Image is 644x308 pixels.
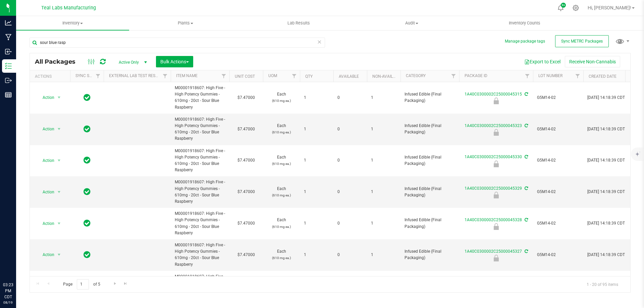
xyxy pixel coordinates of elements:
a: Inventory [16,16,129,30]
span: In Sync [84,250,91,259]
div: Not Packaged [458,161,534,167]
span: G5M14-02 [537,189,579,195]
a: Lot Number [538,73,562,78]
span: select [55,219,63,228]
span: 1 [371,126,396,132]
td: $7.47000 [229,145,263,177]
div: Actions [35,74,67,79]
a: Audit [355,16,468,30]
span: select [55,124,63,134]
span: 1 [304,126,329,132]
span: G5M14-02 [537,157,579,164]
span: Sync from Compliance System [524,218,528,222]
span: Each [267,186,296,198]
inline-svg: Inventory [5,63,12,69]
p: (610 mg ea.) [267,129,296,135]
span: M00001918607: High Five - High Potency Gummies - 610mg - 20ct - Sour Blue Raspberry [175,210,225,236]
span: M00001918607: High Five - High Potency Gummies - 610mg - 20ct - Sour Blue Raspberry [175,273,225,299]
a: Category [406,73,426,78]
inline-svg: Inbound [5,48,12,55]
a: External Lab Test Result [109,73,162,78]
span: Sync from Compliance System [524,123,528,128]
span: 1 [371,189,396,195]
span: 0 [337,126,363,132]
span: [DATE] 14:18:39 CDT [587,252,625,258]
span: M00001918607: High Five - High Potency Gummies - 610mg - 20ct - Sour Blue Raspberry [175,179,225,205]
span: M00001918607: High Five - High Potency Gummies - 610mg - 20ct - Sour Blue Raspberry [175,242,225,268]
a: Sync Status [75,73,101,78]
span: Inventory [16,20,129,26]
span: 1 [371,220,396,227]
button: Manage package tags [505,39,545,44]
span: 1 [304,220,329,227]
span: Infused Edible (Final Packaging) [405,186,455,198]
span: Action [37,187,55,197]
span: Inventory Counts [500,20,549,26]
div: Not Packaged [458,192,534,198]
span: 1 [304,189,329,195]
span: Infused Edible (Final Packaging) [405,123,455,135]
a: Filter [160,70,171,82]
span: Action [37,124,55,134]
span: In Sync [84,219,91,228]
a: Created Date [589,74,616,79]
p: (610 mg ea.) [267,255,296,261]
button: Sync METRC Packages [555,35,609,47]
a: Inventory Counts [468,16,581,30]
td: $7.47000 [229,82,263,114]
div: Not Packaged [458,98,534,104]
a: 1A40C0300002C25000045328 [465,218,522,222]
span: [DATE] 14:18:39 CDT [587,157,625,164]
span: Infused Edible (Final Packaging) [405,248,455,261]
span: Sync from Compliance System [524,92,528,97]
span: 1 [304,95,329,101]
span: Action [37,250,55,259]
span: Each [267,91,296,104]
td: $7.47000 [229,208,263,239]
span: G5M14-02 [537,95,579,101]
span: 0 [337,157,363,164]
a: Non-Available [372,74,402,79]
span: In Sync [84,187,91,196]
span: 1 [304,252,329,258]
span: [DATE] 14:18:39 CDT [587,126,625,132]
a: Filter [218,70,229,82]
span: Sync from Compliance System [524,186,528,191]
a: 1A40C0300002C25000045329 [465,186,522,191]
button: Bulk Actions [156,56,193,67]
span: Infused Edible (Final Packaging) [405,154,455,167]
input: Search Package ID, Item Name, SKU, Lot or Part Number... [30,38,325,48]
span: 1 [371,95,396,101]
span: select [55,156,63,165]
span: 0 [337,189,363,195]
a: 1A40C0300002C25000045327 [465,249,522,254]
td: $7.47000 [229,114,263,145]
span: 9+ [562,4,565,7]
p: 08/19 [3,300,13,305]
span: G5M14-02 [537,252,579,258]
a: Qty [305,74,313,79]
span: Sync from Compliance System [524,155,528,159]
div: Manage settings [572,5,580,11]
input: 1 [77,279,89,290]
span: [DATE] 14:18:39 CDT [587,220,625,227]
iframe: Resource center [7,254,27,274]
span: G5M14-02 [537,220,579,227]
span: 1 [371,252,396,258]
td: $7.47000 [229,239,263,271]
span: [DATE] 14:18:39 CDT [587,189,625,195]
span: 0 [337,220,363,227]
span: Each [267,123,296,135]
a: 1A40C0300002C25000045323 [465,123,522,128]
td: $7.47000 [229,271,263,302]
span: 1 [371,157,396,164]
button: Export to Excel [520,56,565,67]
span: Action [37,156,55,165]
span: Lab Results [278,20,319,26]
a: Filter [522,70,533,82]
span: M00001918607: High Five - High Potency Gummies - 610mg - 20ct - Sour Blue Raspberry [175,148,225,174]
span: 1 [304,157,329,164]
span: Audit [356,20,468,26]
div: Not Packaged [458,223,534,230]
a: Go to the last page [121,279,130,288]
